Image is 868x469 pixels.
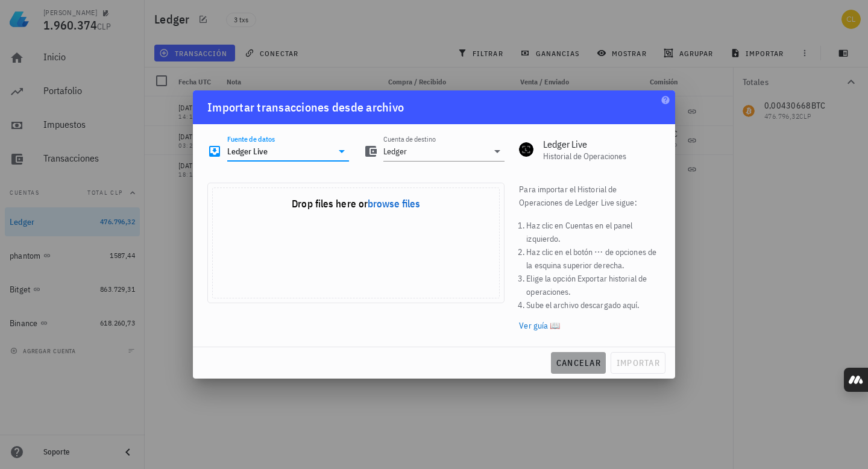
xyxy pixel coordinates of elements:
button: cancelar [551,352,606,374]
span: cancelar [556,357,601,368]
label: Fuente de datos [227,134,275,143]
label: Cuenta de destino [383,134,436,143]
li: Haz clic en Cuentas en el panel izquierdo. [526,219,661,245]
li: Haz clic en el botón ⋯ de opciones de la esquina superior derecha. [526,245,661,272]
button: browse files [368,199,420,209]
li: Elige la opción Exportar historial de operaciones. [526,272,661,298]
a: Ver guía 📖 [519,320,560,331]
li: Sube el archivo descargado aquí. [526,298,661,312]
div: Ledger Live [543,139,661,150]
input: Seleccionar una fuente de datos [227,142,332,161]
p: Para importar el Historial de Operaciones de Ledger Live sigue: [519,183,661,209]
div: Drop files here or [213,197,499,211]
div: Importar transacciones desde archivo [207,98,404,117]
div: Uppy Dashboard [207,183,505,303]
div: Historial de Operaciones [543,151,661,162]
